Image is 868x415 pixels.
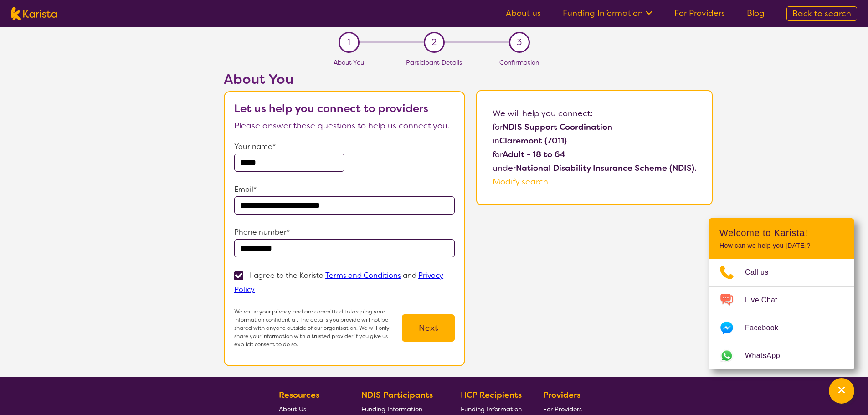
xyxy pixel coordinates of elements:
button: Next [402,314,455,342]
p: Please answer these questions to help us connect you. [234,119,455,133]
div: Channel Menu [709,218,854,369]
b: Claremont (7011) [499,135,567,146]
a: Modify search [493,176,548,187]
span: For Providers [543,405,582,413]
button: Channel Menu [829,378,854,404]
b: Let us help you connect to providers [234,101,428,116]
p: Email* [234,183,455,196]
b: Resources [279,389,319,400]
a: Blog [747,8,765,19]
p: We value your privacy and are committed to keeping your information confidential. The details you... [234,307,402,348]
p: under . [493,161,696,175]
span: Confirmation [499,58,539,67]
img: Karista logo [11,7,57,20]
span: Call us [745,266,780,279]
p: I agree to the Karista and [234,271,443,294]
span: Live Chat [745,293,788,307]
a: About us [506,8,541,19]
b: HCP Recipients [461,389,522,400]
span: Funding Information [461,405,522,413]
span: Facebook [745,321,789,335]
span: Funding Information [361,405,422,413]
b: NDIS Participants [361,389,433,400]
span: 1 [347,36,350,49]
span: 3 [517,36,522,49]
a: Funding Information [563,8,652,19]
span: Back to search [792,8,851,19]
p: for [493,148,696,161]
span: About Us [279,405,306,413]
b: Providers [543,389,580,400]
p: How can we help you [DATE]? [719,242,843,250]
p: Your name* [234,140,455,154]
span: WhatsApp [745,349,791,363]
b: National Disability Insurance Scheme (NDIS) [516,163,694,174]
a: Web link opens in a new tab. [709,342,854,369]
a: Terms and Conditions [325,271,401,280]
b: NDIS Support Coordination [503,122,612,133]
a: Back to search [786,6,857,21]
p: We will help you connect: [493,107,696,120]
h2: Welcome to Karista! [719,227,843,238]
span: Participant Details [406,58,462,67]
p: for [493,120,696,134]
h2: About You [224,71,465,87]
b: Adult - 18 to 64 [503,149,565,160]
ul: Choose channel [709,259,854,369]
p: in [493,134,696,148]
span: About You [334,58,364,67]
p: Phone number* [234,225,455,239]
span: 2 [431,36,437,49]
a: For Providers [674,8,725,19]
